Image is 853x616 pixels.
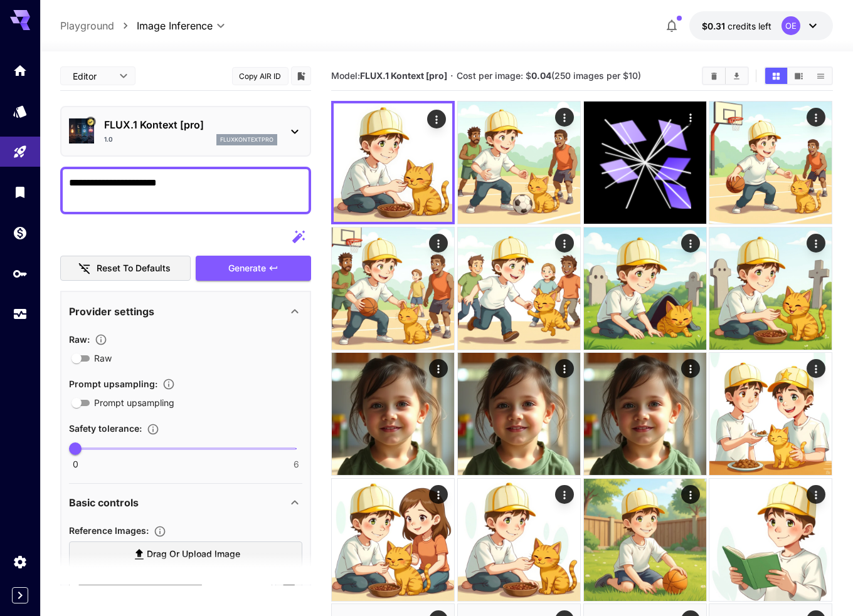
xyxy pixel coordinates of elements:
div: Actions [681,234,700,253]
span: credits left [728,21,771,31]
button: Reset to defaults [60,256,191,281]
button: Copy AIR ID [232,67,289,85]
div: Models [13,103,28,119]
span: 0 [73,458,78,471]
div: Actions [807,485,826,504]
img: 9k= [709,353,832,475]
p: · [450,68,453,83]
div: Actions [807,359,826,378]
a: Playground [60,18,114,33]
div: Actions [555,359,574,378]
span: Raw : [69,334,90,345]
div: Usage [13,306,28,322]
span: Safety tolerance : [69,423,142,434]
img: Z [709,227,832,350]
div: Provider settings [69,296,302,326]
img: NulpREwwda6qV9TATsI4fDomTbCiOVJqvTuHQQ3+hg0r2beUyfdZZWSIWF5aLMLHwAY7Lt01c5ZZDdpR1KgfFVhkZXrklHYe1... [332,353,454,475]
span: Raw [94,352,112,365]
span: Cost per image: $ (250 images per $10) [457,70,641,81]
nav: breadcrumb [60,18,137,33]
button: $0.3133OE [689,11,833,40]
button: Upload a reference image to guide the result. This is needed for Image-to-Image or Inpainting. Su... [149,525,171,538]
div: Library [13,184,28,200]
span: Image Inference [137,18,213,33]
div: Home [13,63,28,78]
button: Show images in grid view [765,68,787,84]
div: Settings [13,554,28,570]
img: Xa1cHh4X4WpWMIhgfy0nOqF1i+eab9ED8M5cD3Z2qoAAAAAA [458,353,580,475]
img: 9k= [584,479,706,601]
p: Provider settings [69,304,154,319]
div: Actions [807,108,826,127]
div: Playground [13,144,28,160]
button: Expand sidebar [12,587,28,603]
img: 2Q== [458,102,580,224]
div: API Keys [13,266,28,281]
button: Controls the level of post-processing applied to generated images. [90,333,112,346]
span: 6 [294,458,299,471]
label: Drag or upload image [69,541,302,567]
div: Actions [681,108,700,127]
img: NulpREwwda6qV9TATsI4fDomTbCiOVJqvTuHQQ3+hg0r2beUyfdZZWSIWF5aLMLHwAY7Lt01c5ZZDdpR1KgfFVhkZXrklHYe1... [584,353,706,475]
img: 9k= [709,102,832,224]
div: Actions [555,234,574,253]
span: Editor [73,70,112,83]
button: Generate [196,256,311,281]
div: Basic controls [69,488,302,518]
div: $0.3133 [702,19,771,33]
span: Model: [331,70,447,81]
button: Certified Model – Vetted for best performance and includes a commercial license. [86,117,96,127]
button: Controls the tolerance level for input and output content moderation. Lower values apply stricter... [142,423,164,436]
span: Generate [228,261,266,276]
button: Clear Images [703,68,725,84]
div: Actions [681,359,700,378]
div: Actions [555,108,574,127]
img: 9k= [334,103,452,222]
button: Download All [726,68,748,84]
div: Clear ImagesDownload All [702,66,749,85]
p: FLUX.1 Kontext [pro] [104,117,277,132]
img: 2Q== [584,227,706,350]
div: Actions [430,359,448,378]
b: 0.04 [531,70,551,81]
img: 2Q== [458,479,580,601]
div: Show images in grid viewShow images in video viewShow images in list view [764,66,833,85]
button: Add to library [295,68,307,83]
img: Z [332,227,454,350]
img: Z [458,227,580,350]
p: 1.0 [104,135,113,144]
p: fluxkontextpro [220,135,273,144]
img: Z [709,479,832,601]
div: Actions [681,485,700,504]
button: Show images in video view [788,68,810,84]
div: Wallet [13,225,28,241]
img: Z [332,479,454,601]
button: Enables automatic enhancement and expansion of the input prompt to improve generation quality and... [157,378,180,390]
span: $0.31 [702,21,728,31]
b: FLUX.1 Kontext [pro] [360,70,447,81]
p: Basic controls [69,495,139,510]
span: Reference Images : [69,525,149,536]
div: OE [781,16,800,35]
button: Show images in list view [810,68,832,84]
div: Actions [807,234,826,253]
span: Drag or upload image [147,546,240,562]
span: Prompt upsampling : [69,378,157,389]
div: Certified Model – Vetted for best performance and includes a commercial license.FLUX.1 Kontext [p... [69,112,302,150]
div: Actions [430,485,448,504]
div: Actions [430,234,448,253]
div: Actions [428,110,447,128]
span: Prompt upsampling [94,396,174,409]
div: Actions [555,485,574,504]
